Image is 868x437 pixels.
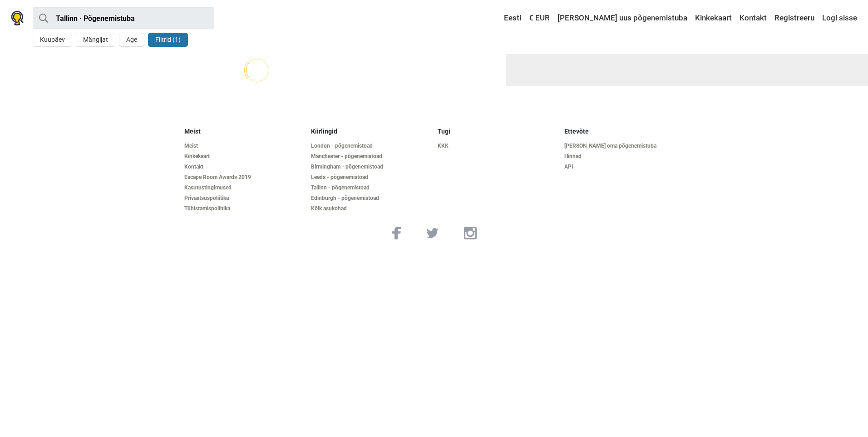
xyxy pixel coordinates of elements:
[33,7,214,29] input: proovi “Tallinn”
[184,174,304,181] a: Escape Room Awards 2019
[564,164,684,170] a: API
[148,33,188,47] button: Filtrid (1)
[184,153,304,160] a: Kinkekaart
[311,195,430,202] a: Edinburgh - põgenemistoad
[772,10,817,26] a: Registreeru
[311,205,430,212] a: Kõik asukohad
[498,15,504,21] img: Eesti
[438,128,557,135] h5: Tugi
[119,33,144,47] button: Age
[184,143,304,149] a: Meist
[737,10,769,26] a: Kontakt
[184,164,304,170] a: Kontakt
[564,153,684,160] a: Hinnad
[693,10,734,26] a: Kinkekaart
[564,128,684,135] h5: Ettevõte
[311,128,430,135] h5: Kiirlingid
[184,128,304,135] h5: Meist
[311,153,430,160] a: Manchester - põgenemistoad
[564,143,684,149] a: [PERSON_NAME] oma põgenemistuba
[438,143,557,149] a: KKK
[311,184,430,191] a: Tallinn - põgenemistoad
[311,143,430,149] a: London - põgenemistoad
[527,10,552,26] a: € EUR
[820,10,857,26] a: Logi sisse
[184,184,304,191] a: Kasutustingimused
[184,205,304,212] a: Tühistamispoliitika
[76,33,115,47] button: Mängijat
[11,11,24,25] img: Nowescape logo
[555,10,690,26] a: [PERSON_NAME] uus põgenemistuba
[495,10,523,26] a: Eesti
[311,164,430,170] a: Birmingham - põgenemistoad
[33,33,72,47] button: Kuupäev
[184,195,304,202] a: Privaatsuspoliitika
[311,174,430,181] a: Leeds - põgenemistoad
